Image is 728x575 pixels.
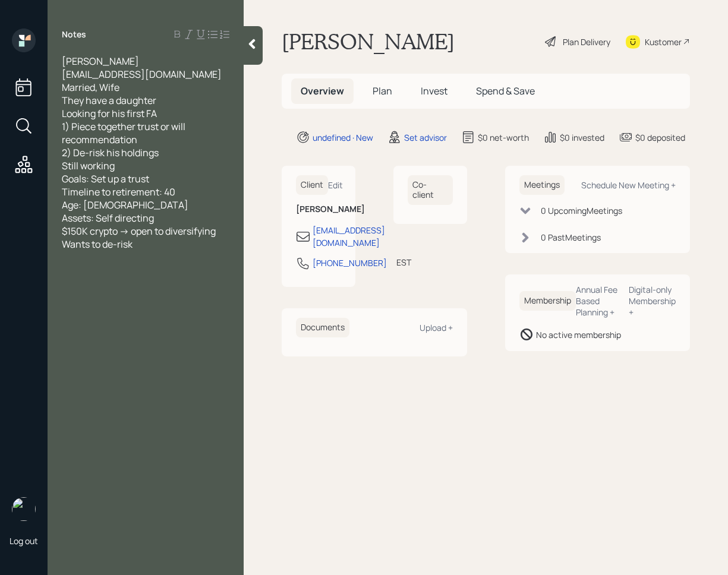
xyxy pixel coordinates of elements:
[421,84,447,97] span: Invest
[313,257,387,269] div: [PHONE_NUMBER]
[328,179,343,191] div: Edit
[62,225,216,238] span: $150K crypto -> open to diversifying
[541,204,622,217] div: 0 Upcoming Meeting s
[536,328,621,341] div: No active membership
[62,198,188,211] span: Age: [DEMOGRAPHIC_DATA]
[408,175,453,205] h6: Co-client
[62,29,86,40] label: Notes
[62,146,159,159] span: 2) De-risk his holdings
[581,179,676,191] div: Schedule New Meeting +
[541,231,601,244] div: 0 Past Meeting s
[478,131,529,144] div: $0 net-worth
[12,497,36,521] img: retirable_logo.png
[296,175,328,195] h6: Client
[62,211,154,225] span: Assets: Self directing
[313,224,385,249] div: [EMAIL_ADDRESS][DOMAIN_NAME]
[62,172,149,185] span: Goals: Set up a trust
[519,291,576,311] h6: Membership
[420,322,453,333] div: Upload +
[296,318,349,337] h6: Documents
[10,535,38,546] div: Log out
[519,175,565,195] h6: Meetings
[373,84,392,97] span: Plan
[404,131,447,144] div: Set advisor
[62,94,156,107] span: They have a daughter
[62,238,133,251] span: Wants to de-risk
[62,55,139,68] span: [PERSON_NAME]
[62,120,187,146] span: 1) Piece together trust or will recommendation
[563,36,610,48] div: Plan Delivery
[62,107,157,120] span: Looking for his first FA
[560,131,604,144] div: $0 invested
[296,204,341,214] h6: [PERSON_NAME]
[62,159,115,172] span: Still working
[62,81,119,94] span: Married, Wife
[62,185,175,198] span: Timeline to retirement: 40
[313,131,373,144] div: undefined · New
[62,68,222,81] span: [EMAIL_ADDRESS][DOMAIN_NAME]
[282,29,455,55] h1: [PERSON_NAME]
[576,284,620,318] div: Annual Fee Based Planning +
[301,84,344,97] span: Overview
[635,131,685,144] div: $0 deposited
[629,284,676,318] div: Digital-only Membership +
[645,36,682,48] div: Kustomer
[476,84,535,97] span: Spend & Save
